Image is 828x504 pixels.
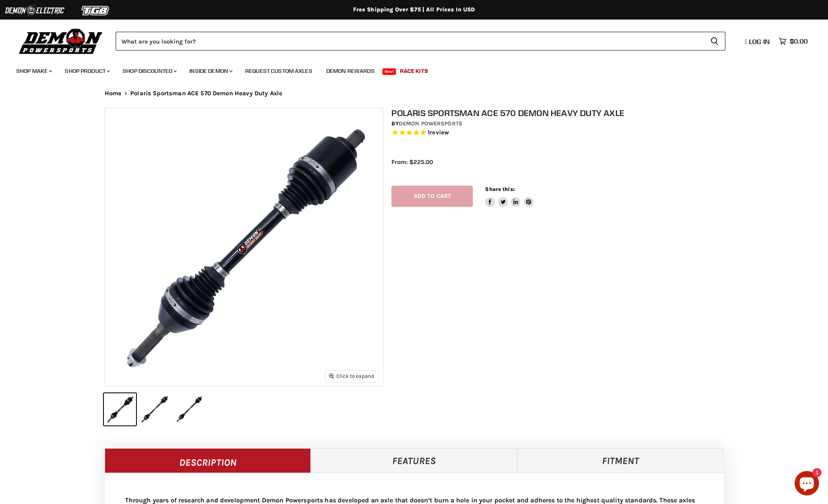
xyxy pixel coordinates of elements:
button: IMAGE thumbnail [173,393,205,425]
span: Log in [749,37,770,46]
input: Search [116,32,704,50]
div: Free Shipping Over $75 | All Prices In USD [88,6,740,13]
span: $0.00 [790,37,808,45]
span: review [430,129,449,136]
a: Request Custom Axles [239,63,318,79]
img: Demon Electric Logo 2 [4,3,65,18]
button: Click to expand [325,370,378,381]
a: Inside Demon [183,63,237,79]
form: Product [116,32,725,50]
nav: Breadcrumbs [88,90,740,97]
aside: Share this: [485,186,534,207]
span: From: $225.00 [391,158,433,166]
span: Share this: [485,186,514,192]
button: IMAGE thumbnail [104,393,136,425]
inbox-online-store-chat: Shopify online store chat [792,471,821,497]
ul: Main menu [10,59,806,79]
span: Click to expand [329,373,374,379]
a: Home [105,90,122,97]
a: Race Kits [394,63,434,79]
img: TGB Logo 2 [65,3,126,18]
span: New! [382,68,396,75]
div: by [391,119,732,128]
span: Polaris Sportsman ACE 570 Demon Heavy Duty Axle [130,90,282,97]
h1: Polaris Sportsman ACE 570 Demon Heavy Duty Axle [391,108,732,118]
span: 1 reviews [428,129,449,136]
img: IMAGE [105,108,383,386]
a: Description [105,448,311,473]
img: Demon Powersports [16,26,105,55]
a: Features [311,448,517,473]
a: Fitment [517,448,724,473]
button: Search [704,32,725,50]
a: Shop Product [59,63,115,79]
span: Rated 5.0 out of 5 stars 1 reviews [391,129,732,137]
a: Shop Discounted [116,63,182,79]
button: IMAGE thumbnail [138,393,171,425]
a: Shop Make [10,63,57,79]
a: $0.00 [775,35,812,47]
a: Log in [741,38,775,45]
a: Demon Rewards [320,63,381,79]
a: Demon Powersports [399,120,462,127]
